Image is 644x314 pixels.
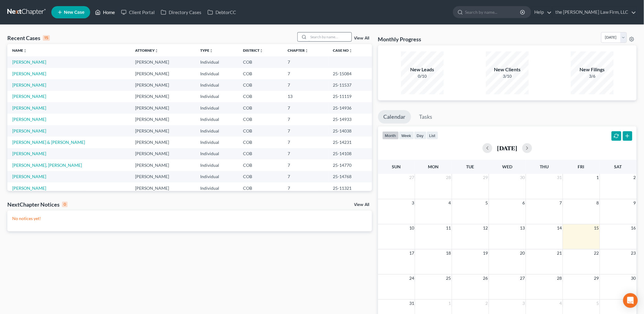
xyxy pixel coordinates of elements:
[309,32,351,41] input: Search by name...
[559,199,563,207] span: 7
[328,102,372,114] td: 25-14936
[483,224,489,232] span: 12
[238,102,283,114] td: COB
[559,300,563,307] span: 4
[409,249,415,257] span: 17
[12,48,27,53] a: Nameunfold_more
[631,224,637,232] span: 16
[399,131,414,140] button: week
[12,151,46,156] a: [PERSON_NAME]
[328,171,372,182] td: 25-14768
[401,66,444,73] div: New Leads
[195,102,238,114] td: Individual
[195,68,238,79] td: Individual
[130,171,195,182] td: [PERSON_NAME]
[238,148,283,159] td: COB
[238,79,283,91] td: COB
[483,174,489,181] span: 29
[195,136,238,148] td: Individual
[209,49,213,53] i: unfold_more
[448,199,452,207] span: 4
[486,66,529,73] div: New Clients
[238,125,283,136] td: COB
[283,182,328,194] td: 7
[130,56,195,68] td: [PERSON_NAME]
[557,224,563,232] span: 14
[158,7,204,18] a: Directory Cases
[195,148,238,159] td: Individual
[12,59,46,65] a: [PERSON_NAME]
[195,91,238,102] td: Individual
[130,136,195,148] td: [PERSON_NAME]
[283,159,328,171] td: 7
[283,102,328,114] td: 7
[485,199,489,207] span: 5
[522,300,526,307] span: 3
[200,48,213,53] a: Typeunfold_more
[486,73,529,79] div: 3/10
[43,35,50,41] div: 15
[557,249,563,257] span: 21
[7,34,50,42] div: Recent Cases
[238,182,283,194] td: COB
[557,275,563,282] span: 28
[130,159,195,171] td: [PERSON_NAME]
[155,49,158,53] i: unfold_more
[130,68,195,79] td: [PERSON_NAME]
[520,275,526,282] span: 27
[466,164,474,169] span: Tue
[623,293,638,308] div: Open Intercom Messenger
[12,105,46,110] a: [PERSON_NAME]
[540,164,549,169] span: Thu
[427,131,438,140] button: list
[283,79,328,91] td: 7
[520,224,526,232] span: 13
[135,48,158,53] a: Attorneyunfold_more
[631,249,637,257] span: 23
[238,171,283,182] td: COB
[409,174,415,181] span: 27
[238,56,283,68] td: COB
[288,48,308,53] a: Chapterunfold_more
[130,148,195,159] td: [PERSON_NAME]
[485,300,489,307] span: 2
[328,159,372,171] td: 25-14770
[446,249,452,257] span: 18
[328,182,372,194] td: 25-11321
[378,36,421,43] h3: Monthly Progress
[12,215,367,222] p: No notices yet!
[283,125,328,136] td: 7
[596,199,600,207] span: 8
[571,66,614,73] div: New Filings
[238,136,283,148] td: COB
[465,6,521,18] input: Search by name...
[195,79,238,91] td: Individual
[497,145,517,151] h2: [DATE]
[411,199,415,207] span: 3
[195,182,238,194] td: Individual
[557,174,563,181] span: 31
[392,164,401,169] span: Sun
[483,249,489,257] span: 19
[195,56,238,68] td: Individual
[448,300,452,307] span: 1
[7,201,68,208] div: NextChapter Notices
[195,159,238,171] td: Individual
[12,82,46,88] a: [PERSON_NAME]
[520,249,526,257] span: 20
[283,56,328,68] td: 7
[532,7,552,18] a: Help
[283,136,328,148] td: 7
[12,94,46,99] a: [PERSON_NAME]
[130,182,195,194] td: [PERSON_NAME]
[578,164,584,169] span: Fri
[118,7,158,18] a: Client Portal
[328,125,372,136] td: 25-14038
[130,114,195,125] td: [PERSON_NAME]
[571,73,614,79] div: 3/6
[409,275,415,282] span: 24
[520,174,526,181] span: 30
[446,224,452,232] span: 11
[130,79,195,91] td: [PERSON_NAME]
[283,171,328,182] td: 7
